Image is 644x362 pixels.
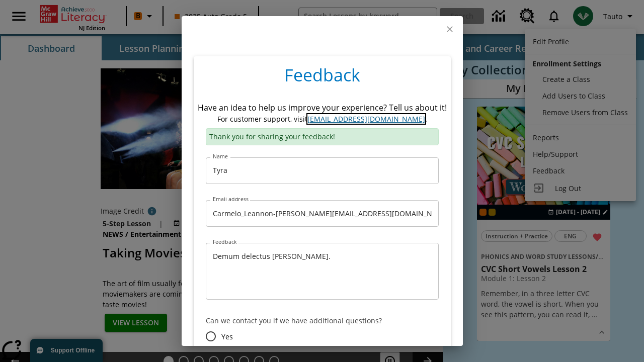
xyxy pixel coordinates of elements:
label: Feedback [213,238,236,246]
label: Name [213,153,228,160]
div: For customer support, visit . [198,114,447,124]
p: Thank you for sharing your feedback! [206,128,439,145]
button: close [437,16,463,42]
a: support, will open in new browser tab [307,114,425,124]
div: Have an idea to help us improve your experience? Tell us about it! [198,102,447,114]
label: Email address [213,196,249,203]
h4: Feedback [194,56,451,98]
span: Yes [221,331,233,342]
